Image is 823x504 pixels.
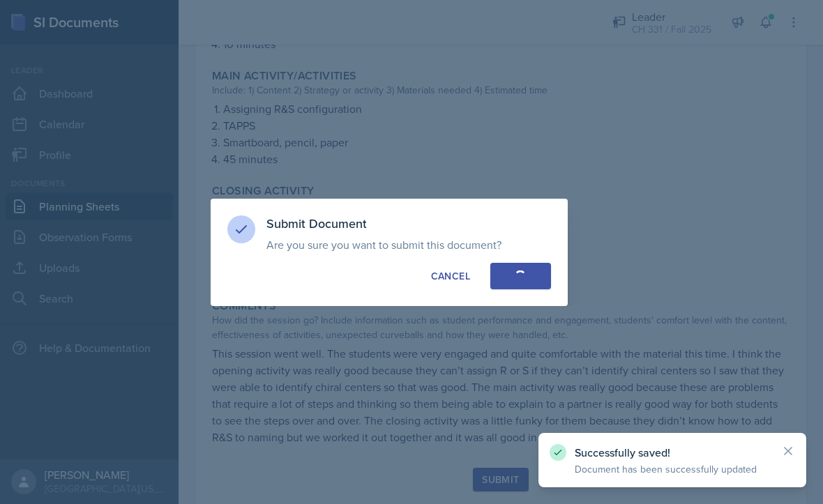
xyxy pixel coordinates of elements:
[575,462,770,476] p: Document has been successfully updated
[419,263,482,289] button: Cancel
[266,238,551,252] p: Are you sure you want to submit this document?
[266,215,551,232] h3: Submit Document
[431,269,470,283] div: Cancel
[575,445,770,459] p: Successfully saved!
